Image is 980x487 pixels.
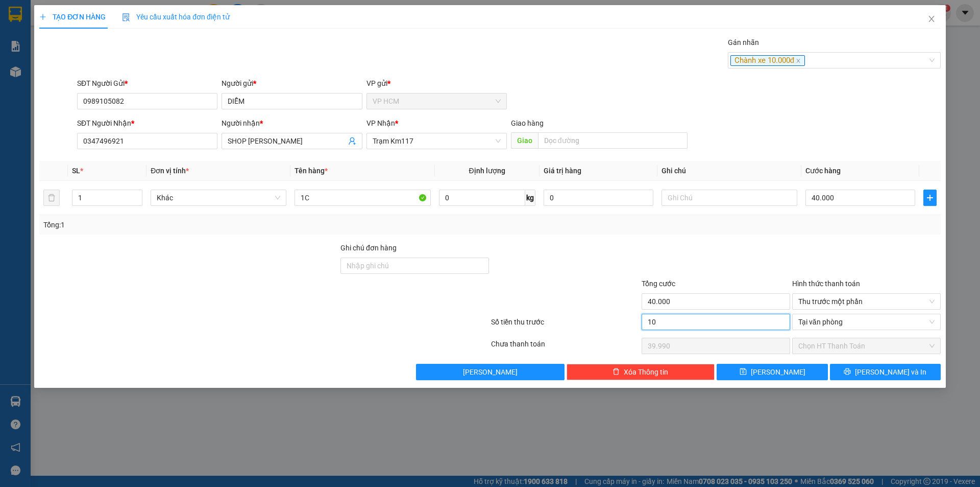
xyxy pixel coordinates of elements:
span: Giao [511,132,538,149]
input: Dọc đường [538,132,688,149]
div: Tổng: 1 [43,219,378,230]
span: [PERSON_NAME] và In [855,366,926,378]
span: plus [924,194,936,202]
input: Ghi chú đơn hàng [340,258,489,274]
span: [STREET_ADDRESS] [78,63,132,69]
span: VP HCM [23,42,44,48]
span: Thu trước một phần [798,294,935,309]
span: Tên hàng [295,167,328,175]
input: 0 [544,190,653,206]
span: Số 170 [PERSON_NAME], P8, Q11, [GEOGRAPHIC_DATA][PERSON_NAME] [4,54,70,79]
button: Close [917,5,946,34]
strong: NHÀ XE THUẬN HƯƠNG [39,6,146,17]
div: Người gửi [222,78,362,89]
span: delete [612,368,620,376]
img: icon [122,13,130,21]
span: SL [72,167,80,175]
span: Chọn HT Thanh Toán [798,338,935,354]
span: close [796,58,801,63]
span: Giao hàng [511,119,544,127]
span: Xóa Thông tin [624,366,668,378]
span: Trạm Km117 [373,133,501,149]
span: Khác [157,190,280,205]
span: user-add [348,137,356,145]
input: 0 [642,314,790,330]
span: kg [525,190,535,206]
div: SĐT Người Gửi [77,78,217,89]
div: VP gửi [366,78,507,89]
button: deleteXóa Thông tin [567,364,715,380]
input: VD: Bàn, Ghế [295,190,430,206]
span: VP Nhận [366,119,395,127]
button: [PERSON_NAME] [416,364,565,380]
span: Yêu cầu xuất hóa đơn điện tử [122,13,230,21]
span: save [740,368,747,376]
span: Cước hàng [805,167,841,175]
span: VP Gửi: [4,42,23,48]
div: Người nhận [222,118,362,129]
span: [PERSON_NAME] [463,366,518,378]
span: [PERSON_NAME] [751,366,805,378]
strong: HCM - ĐỊNH QUÁN - PHƯƠNG LÂM [47,28,138,34]
label: Số tiền thu trước [491,318,544,326]
span: Đơn vị tính [151,167,189,175]
label: Hình thức thanh toán [792,280,860,288]
div: Chưa thanh toán [490,338,641,356]
div: SĐT Người Nhận [77,118,217,129]
span: Giá trị hàng [544,167,581,175]
label: Ghi chú đơn hàng [340,244,397,252]
button: save[PERSON_NAME] [717,364,827,380]
strong: (NHÀ XE [GEOGRAPHIC_DATA]) [44,18,141,26]
th: Ghi chú [657,161,801,181]
button: delete [43,190,60,206]
span: Chành xe 10.000đ [730,55,805,66]
span: plus [39,13,46,20]
span: Trạm Km117 [101,42,134,48]
span: Tổng cước [642,280,675,288]
label: Gán nhãn [728,38,759,47]
input: Ghi Chú [661,190,797,206]
span: Tại văn phòng [798,314,935,330]
button: printer[PERSON_NAME] và In [830,364,941,380]
img: logo [7,7,32,33]
button: plus [923,190,937,206]
span: Định lượng [469,167,505,175]
span: close [927,15,936,23]
span: VP Nhận: [78,42,102,48]
span: TẠO ĐƠN HÀNG [39,13,106,21]
span: VP HCM [373,94,501,109]
span: printer [844,368,851,376]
